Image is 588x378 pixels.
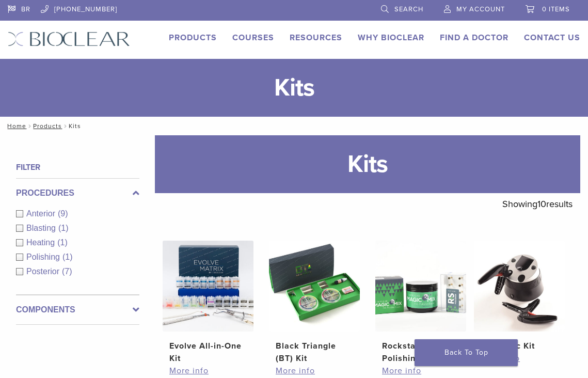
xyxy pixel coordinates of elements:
[375,241,466,365] a: Rockstar (RS) Polishing KitRockstar (RS) Polishing Kit
[290,33,342,43] a: Resources
[169,365,247,377] a: More info
[62,123,69,129] span: /
[375,241,466,332] img: Rockstar (RS) Polishing Kit
[155,135,580,193] h1: Kits
[382,365,459,377] a: More info
[26,267,62,276] span: Posterior
[62,267,72,276] span: (7)
[62,253,73,261] span: (1)
[16,161,139,174] h4: Filter
[26,224,58,232] span: Blasting
[232,33,274,43] a: Courses
[8,31,130,46] img: Bioclear
[481,340,558,352] h2: HeatSync Kit
[524,33,580,43] a: Contact Us
[456,5,505,13] span: My Account
[169,340,247,365] h2: Evolve All-in-One Kit
[16,187,139,199] label: Procedures
[57,238,68,247] span: (1)
[163,241,253,365] a: Evolve All-in-One KitEvolve All-in-One Kit
[542,5,570,13] span: 0 items
[415,339,518,366] a: Back To Top
[26,209,58,218] span: Anterior
[394,5,423,13] span: Search
[26,238,57,247] span: Heating
[276,365,353,377] a: More info
[474,241,565,352] a: HeatSync KitHeatSync Kit
[537,198,546,210] span: 10
[163,241,253,332] img: Evolve All-in-One Kit
[269,241,360,332] img: Black Triangle (BT) Kit
[358,33,424,43] a: Why Bioclear
[440,33,508,43] a: Find A Doctor
[481,352,558,365] a: More info
[4,122,26,130] a: Home
[58,209,68,218] span: (9)
[276,340,353,365] h2: Black Triangle (BT) Kit
[169,33,217,43] a: Products
[33,122,62,130] a: Products
[269,241,360,365] a: Black Triangle (BT) KitBlack Triangle (BT) Kit
[474,241,565,332] img: HeatSync Kit
[58,224,69,232] span: (1)
[502,193,573,215] p: Showing results
[16,304,139,316] label: Components
[382,340,459,365] h2: Rockstar (RS) Polishing Kit
[26,253,62,261] span: Polishing
[26,123,33,129] span: /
